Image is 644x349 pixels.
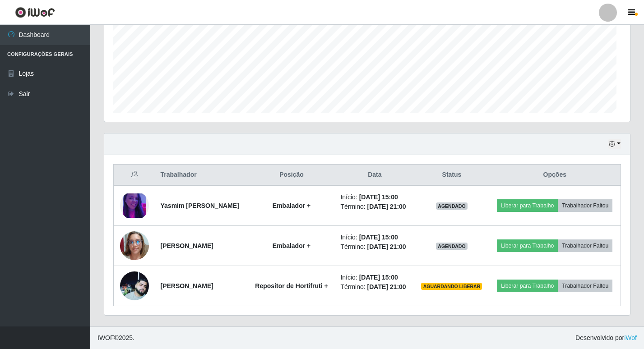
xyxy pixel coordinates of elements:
[359,234,398,241] time: [DATE] 15:00
[414,165,489,186] th: Status
[436,243,468,250] span: AGENDADO
[367,283,406,290] time: [DATE] 21:00
[436,202,468,210] span: AGENDADO
[120,193,149,218] img: 1704253310544.jpeg
[359,193,398,201] time: [DATE] 15:00
[161,282,213,289] strong: [PERSON_NAME]
[497,280,558,292] button: Liberar para Trabalho
[273,242,310,249] strong: Embalador +
[359,274,398,281] time: [DATE] 15:00
[624,334,637,341] a: iWof
[575,333,637,343] span: Desenvolvido por
[155,165,248,186] th: Trabalhador
[161,242,213,249] strong: [PERSON_NAME]
[335,165,414,186] th: Data
[248,165,335,186] th: Posição
[497,239,558,252] button: Liberar para Trabalho
[255,282,328,289] strong: Repositor de Hortifruti +
[489,165,621,186] th: Opções
[97,333,134,343] span: © 2025 .
[340,233,409,242] li: Início:
[340,202,409,211] li: Término:
[15,7,55,18] img: CoreUI Logo
[120,271,149,300] img: 1744915076339.jpeg
[558,239,612,252] button: Trabalhador Faltou
[367,243,406,250] time: [DATE] 21:00
[558,199,612,212] button: Trabalhador Faltou
[273,202,310,209] strong: Embalador +
[161,202,239,209] strong: Yasmim [PERSON_NAME]
[340,273,409,282] li: Início:
[367,203,406,210] time: [DATE] 21:00
[421,283,482,290] span: AGUARDANDO LIBERAR
[558,280,612,292] button: Trabalhador Faltou
[340,282,409,292] li: Término:
[340,193,409,202] li: Início:
[340,242,409,252] li: Término:
[497,199,558,212] button: Liberar para Trabalho
[120,231,149,260] img: 1734315233466.jpeg
[97,334,114,341] span: IWOF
